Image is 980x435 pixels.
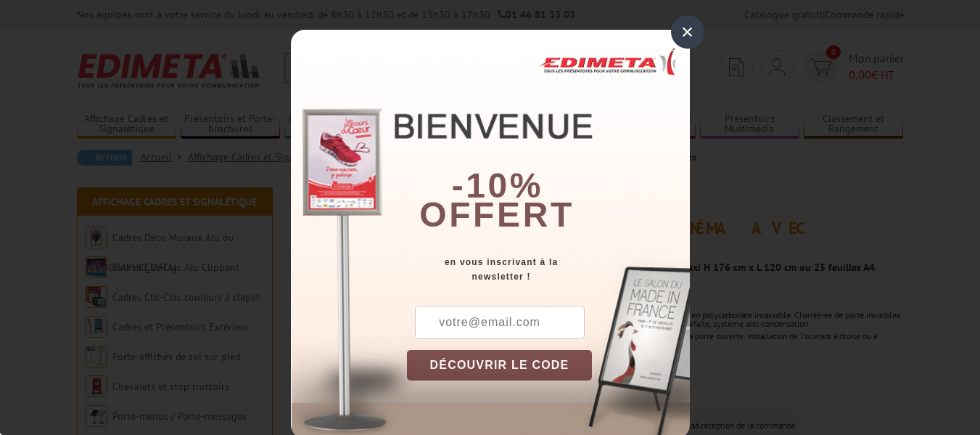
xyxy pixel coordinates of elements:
[407,350,593,381] button: DÉCOUVRIR LE CODE
[415,306,585,339] input: votre@email.com
[419,195,575,234] font: offert
[671,15,704,49] div: ×
[452,166,543,205] b: -10%
[407,255,690,284] div: en vous inscrivant à la newsletter !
